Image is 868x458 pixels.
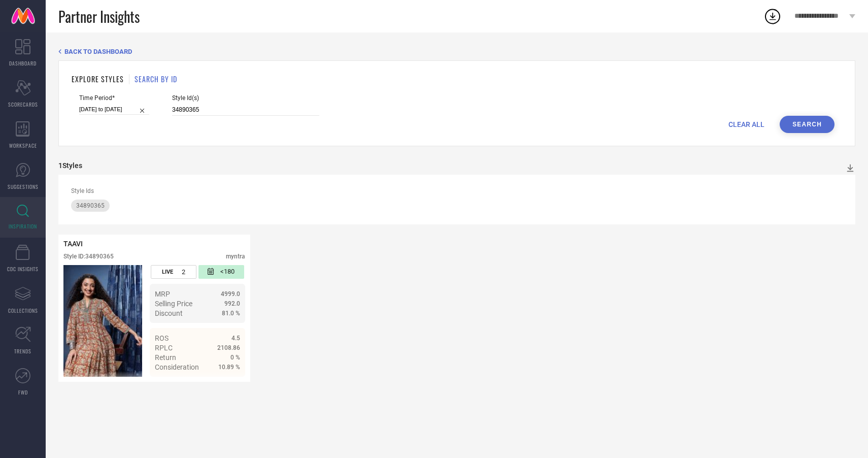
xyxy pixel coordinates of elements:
span: SUGGESTIONS [8,183,39,190]
span: 2108.86 [217,344,240,351]
span: Details [217,381,240,389]
span: CDC INSIGHTS [7,265,39,273]
div: Style ID: 34890365 [63,253,114,260]
span: 10.89 % [218,364,240,371]
span: DASHBOARD [9,59,37,67]
span: MRP [155,290,170,298]
input: Enter comma separated style ids e.g. 12345, 67890 [172,104,319,116]
div: myntra [226,253,245,260]
a: Details [207,381,240,389]
span: FWD [18,388,28,396]
span: TRENDS [14,347,31,355]
img: Style preview image [63,265,142,377]
span: TAAVI [63,240,83,248]
span: 2 [182,268,185,276]
span: Discount [155,309,183,317]
span: 4.5 [231,335,240,342]
span: COLLECTIONS [8,307,38,314]
input: Select time period [79,104,149,115]
span: LIVE [162,269,173,275]
span: 81.0 % [222,310,240,317]
div: Style Ids [71,187,843,194]
div: Back TO Dashboard [58,48,855,55]
span: BACK TO DASHBOARD [64,48,132,55]
span: 0 % [230,354,240,361]
div: Number of days the style has been live on the platform [151,265,196,279]
button: Search [780,116,834,133]
h1: EXPLORE STYLES [72,74,124,84]
span: Return [155,353,176,362]
span: ROS [155,334,169,342]
span: Time Period* [79,94,149,102]
span: SCORECARDS [8,101,38,108]
div: 1 Styles [58,161,82,170]
span: Partner Insights [58,6,140,27]
span: <180 [220,268,235,276]
h1: SEARCH BY ID [135,74,177,84]
div: Click to view image [63,265,142,377]
span: INSPIRATION [9,222,37,230]
span: CLEAR ALL [728,120,764,128]
span: Consideration [155,363,199,371]
div: Number of days since the style was first listed on the platform [198,265,244,279]
span: 992.0 [224,300,240,307]
span: 4999.0 [221,290,240,298]
div: Open download list [763,7,782,25]
span: WORKSPACE [9,142,37,149]
span: Style Id(s) [172,94,319,102]
span: Selling Price [155,300,192,308]
span: RPLC [155,344,173,352]
span: 34890365 [76,202,105,209]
